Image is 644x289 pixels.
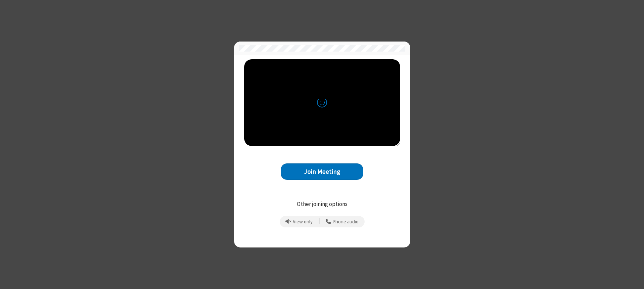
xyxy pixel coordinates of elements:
[281,163,363,180] button: Join Meeting
[293,219,313,225] span: View only
[283,216,315,227] button: Prevent echo when there is already an active mic and speaker in the room.
[323,216,361,227] button: Use your phone for mic and speaker while you view the meeting on this device.
[332,219,359,225] span: Phone audio
[319,217,320,226] span: |
[244,200,400,209] p: Other joining options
